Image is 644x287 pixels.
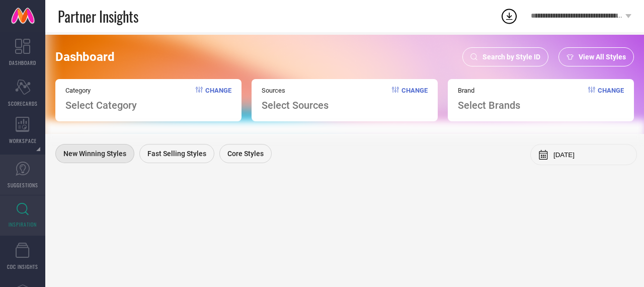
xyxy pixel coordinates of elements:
[598,87,624,111] span: Change
[205,87,231,111] span: Change
[8,181,38,189] span: SUGGESTIONS
[482,53,540,61] span: Search by Style ID
[9,221,37,228] span: INSPIRATION
[55,50,115,64] span: Dashboard
[147,150,206,158] span: Fast Selling Styles
[553,151,629,159] input: Select month
[7,263,38,270] span: CDC INSIGHTS
[500,7,518,25] div: Open download list
[458,87,520,94] span: Brand
[579,53,626,61] span: View All Styles
[458,99,520,111] span: Select Brands
[262,87,329,94] span: Sources
[401,87,428,111] span: Change
[9,137,37,145] span: WORKSPACE
[58,6,138,27] span: Partner Insights
[9,59,36,66] span: DASHBOARD
[262,99,329,111] span: Select Sources
[8,100,38,107] span: SCORECARDS
[65,99,137,111] span: Select Category
[65,87,137,94] span: Category
[227,150,264,158] span: Core Styles
[63,150,126,158] span: New Winning Styles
